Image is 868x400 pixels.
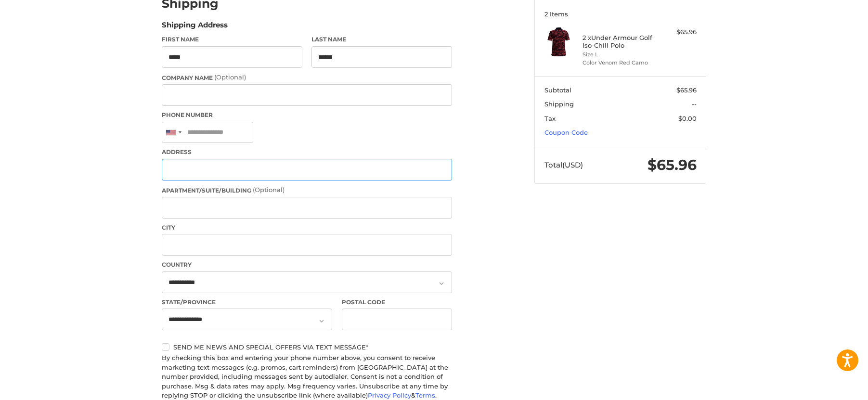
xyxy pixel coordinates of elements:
[544,115,556,122] span: Tax
[659,27,697,37] div: $65.96
[676,86,697,94] span: $65.96
[162,185,452,195] label: Apartment/Suite/Building
[583,59,656,67] li: Color Venom Red Camo
[162,122,184,143] div: United States: +1
[544,129,588,136] a: Coupon Code
[162,73,452,82] label: Company Name
[544,86,571,94] span: Subtotal
[253,186,285,194] small: (Optional)
[368,391,411,399] a: Privacy Policy
[789,374,868,400] iframe: Google Customer Reviews
[162,343,452,351] label: Send me news and special offers via text message*
[678,115,697,122] span: $0.00
[162,260,452,269] label: Country
[162,298,332,307] label: State/Province
[583,34,656,50] h4: 2 x Under Armour Golf Iso-Chill Polo
[311,35,452,44] label: Last Name
[162,148,452,156] label: Address
[648,156,697,174] span: $65.96
[162,223,452,232] label: City
[544,160,583,169] span: Total (USD)
[214,73,246,81] small: (Optional)
[583,51,656,59] li: Size L
[544,100,574,108] span: Shipping
[342,298,453,307] label: Postal Code
[162,35,302,44] label: First Name
[162,111,452,119] label: Phone Number
[544,10,697,18] h3: 2 Items
[415,391,435,399] a: Terms
[692,100,697,108] span: --
[162,20,228,35] legend: Shipping Address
